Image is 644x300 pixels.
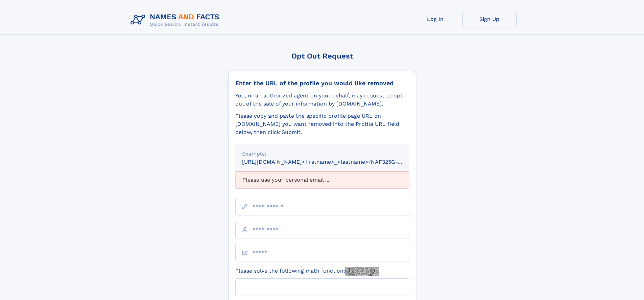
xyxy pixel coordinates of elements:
div: Enter the URL of the profile you would like removed [235,79,409,87]
label: Please solve the following math function: [235,267,379,276]
div: Opt Out Request [228,52,416,60]
a: Sign Up [462,11,517,27]
img: Logo Names and Facts [128,11,225,29]
div: Please use your personal email ... [235,171,409,188]
div: Please copy and paste the specific profile page URL on [DOMAIN_NAME] you want removed into the Pr... [235,112,409,136]
div: You, or an authorized agent on your behalf, may request to opt-out of the sale of your informatio... [235,92,409,108]
div: Example: [242,150,402,158]
a: Log In [408,11,462,27]
small: [URL][DOMAIN_NAME]<firstname>_<lastname>/NAF325G-xxxxxxxx [242,159,422,165]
